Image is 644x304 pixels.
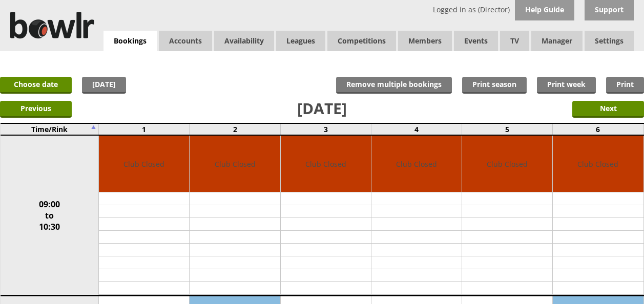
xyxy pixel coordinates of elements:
[454,31,498,51] a: Events
[336,77,452,94] input: Remove multiple bookings
[553,136,643,192] td: Club Closed
[159,31,212,51] span: Accounts
[1,135,99,296] td: 09:00 to 10:30
[500,31,529,51] span: TV
[606,77,644,94] a: Print
[82,77,126,94] a: [DATE]
[398,31,452,51] span: Members
[327,31,396,51] a: Competitions
[190,136,280,192] td: Club Closed
[572,101,644,118] input: Next
[553,123,643,135] td: 6
[537,77,596,94] a: Print week
[214,31,274,51] a: Availability
[531,31,583,51] span: Manager
[462,123,553,135] td: 5
[1,123,99,135] td: Time/Rink
[280,123,371,135] td: 3
[281,136,371,192] td: Club Closed
[103,31,157,52] a: Bookings
[371,136,462,192] td: Club Closed
[190,123,280,135] td: 2
[585,31,634,51] span: Settings
[99,136,189,192] td: Club Closed
[462,136,552,192] td: Club Closed
[99,123,190,135] td: 1
[276,31,325,51] a: Leagues
[371,123,462,135] td: 4
[462,77,527,94] a: Print season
